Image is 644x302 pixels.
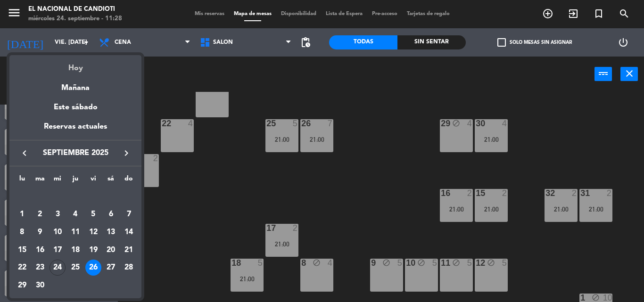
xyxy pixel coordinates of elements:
div: Hoy [9,55,141,74]
div: 3 [50,206,66,222]
th: jueves [66,173,84,188]
th: sábado [102,173,120,188]
td: 21 de septiembre de 2025 [120,241,138,259]
div: 17 [50,242,66,258]
td: 22 de septiembre de 2025 [13,259,31,277]
td: 17 de septiembre de 2025 [49,241,66,259]
th: viernes [84,173,102,188]
div: 28 [121,260,137,276]
td: 13 de septiembre de 2025 [102,223,120,241]
td: 27 de septiembre de 2025 [102,259,120,277]
div: 20 [103,242,119,258]
div: 18 [67,242,83,258]
button: keyboard_arrow_right [118,147,135,159]
div: Reservas actuales [9,121,141,140]
div: 16 [32,242,48,258]
td: 4 de septiembre de 2025 [66,206,84,224]
td: 9 de septiembre de 2025 [31,223,49,241]
th: lunes [13,173,31,188]
td: 25 de septiembre de 2025 [66,259,84,277]
div: 2 [32,206,48,222]
div: 12 [85,224,101,240]
th: miércoles [49,173,66,188]
div: 24 [50,260,66,276]
i: keyboard_arrow_right [121,147,132,159]
div: 26 [85,260,101,276]
td: SEP. [13,188,138,206]
div: 19 [85,242,101,258]
div: 15 [14,242,30,258]
td: 28 de septiembre de 2025 [120,259,138,277]
td: 18 de septiembre de 2025 [66,241,84,259]
div: 29 [14,278,30,294]
div: 23 [32,260,48,276]
td: 5 de septiembre de 2025 [84,206,102,224]
div: 25 [67,260,83,276]
td: 29 de septiembre de 2025 [13,277,31,294]
td: 24 de septiembre de 2025 [49,259,66,277]
th: martes [31,173,49,188]
button: keyboard_arrow_left [16,147,33,159]
div: 9 [32,224,48,240]
div: 4 [67,206,83,222]
td: 6 de septiembre de 2025 [102,206,120,224]
div: 7 [121,206,137,222]
div: 30 [32,278,48,294]
div: 8 [14,224,30,240]
div: 21 [121,242,137,258]
td: 16 de septiembre de 2025 [31,241,49,259]
th: domingo [120,173,138,188]
td: 7 de septiembre de 2025 [120,206,138,224]
td: 20 de septiembre de 2025 [102,241,120,259]
div: 6 [103,206,119,222]
td: 1 de septiembre de 2025 [13,206,31,224]
td: 10 de septiembre de 2025 [49,223,66,241]
td: 19 de septiembre de 2025 [84,241,102,259]
div: Este sábado [9,94,141,121]
td: 2 de septiembre de 2025 [31,206,49,224]
td: 11 de septiembre de 2025 [66,223,84,241]
td: 30 de septiembre de 2025 [31,277,49,294]
td: 26 de septiembre de 2025 [84,259,102,277]
div: 14 [121,224,137,240]
div: 1 [14,206,30,222]
td: 8 de septiembre de 2025 [13,223,31,241]
td: 14 de septiembre de 2025 [120,223,138,241]
div: 5 [85,206,101,222]
div: 22 [14,260,30,276]
div: Mañana [9,75,141,94]
td: 23 de septiembre de 2025 [31,259,49,277]
td: 12 de septiembre de 2025 [84,223,102,241]
td: 3 de septiembre de 2025 [49,206,66,224]
i: keyboard_arrow_left [19,147,30,159]
td: 15 de septiembre de 2025 [13,241,31,259]
div: 10 [50,224,66,240]
div: 27 [103,260,119,276]
div: 13 [103,224,119,240]
div: 11 [67,224,83,240]
span: septiembre 2025 [33,147,118,159]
